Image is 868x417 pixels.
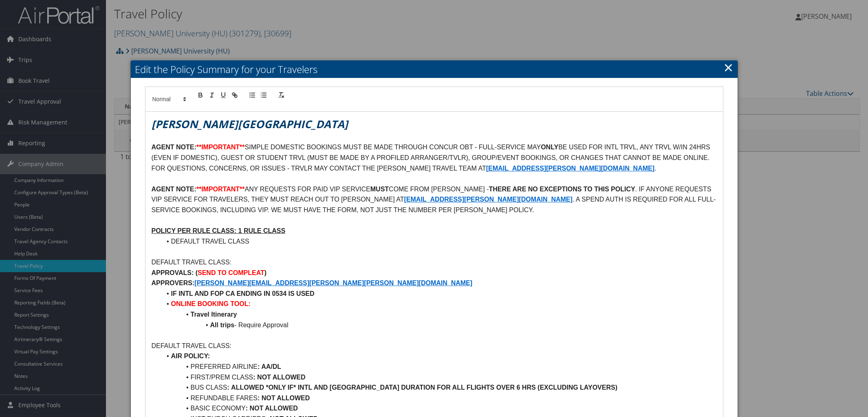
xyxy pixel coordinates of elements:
[131,60,738,78] h2: Edit the Policy Summary for your Travelers
[404,196,573,203] a: [EMAIL_ADDRESS][PERSON_NAME][DOMAIN_NAME]
[541,144,558,151] strong: ONLY
[161,403,717,414] li: BASIC ECONOMY
[152,227,286,234] u: POLICY PER RULE CLASS: 1 RULE CLASS
[171,300,250,307] strong: ONLINE BOOKING TOOL:
[196,269,198,276] strong: (
[489,186,635,193] strong: THERE ARE NO EXCEPTIONS TO THIS POLICY
[198,269,264,276] strong: SEND TO COMPLEAT
[152,257,717,268] p: DEFAULT TRAVEL CLASS:
[152,186,196,193] strong: AGENT NOTE:
[258,363,281,370] strong: : AA/DL
[161,362,717,372] li: PREFERRED AIRLINE
[258,395,310,401] strong: : NOT ALLOWED
[190,311,237,318] strong: Travel Itinerary
[194,279,472,286] a: [PERSON_NAME][EMAIL_ADDRESS][PERSON_NAME][PERSON_NAME][DOMAIN_NAME]
[152,279,195,286] strong: APPROVERS:
[227,384,229,391] strong: :
[724,59,733,75] a: Close
[210,322,234,328] strong: All trips
[264,269,267,276] strong: )
[171,290,314,297] strong: IF INTL AND FOP CA ENDING IN 0534 IS USED
[231,384,617,391] strong: ALLOWED *ONLY IF* INTL AND [GEOGRAPHIC_DATA] DURATION FOR ALL FLIGHTS OVER 6 HRS (EXCLUDING LAYOV...
[370,186,389,193] strong: MUST
[152,142,717,173] p: SIMPLE DOMESTIC BOOKINGS MUST BE MADE THROUGH CONCUR OBT - FULL-SERVICE MAY BE USED FOR INTL TRVL...
[161,382,717,393] li: BUS CLASS
[161,320,717,330] li: - Require Approval
[171,353,210,359] strong: AIR POLICY:
[161,236,717,247] li: DEFAULT TRAVEL CLASS
[152,184,717,215] p: ANY REQUESTS FOR PAID VIP SERVICE COME FROM [PERSON_NAME] - . IF ANYONE REQUESTS VIP SERVICE FOR ...
[253,374,305,381] strong: : NOT ALLOWED
[152,269,194,276] strong: APPROVALS:
[161,372,717,383] li: FIRST/PREM CLASS
[486,165,654,172] a: [EMAIL_ADDRESS][PERSON_NAME][DOMAIN_NAME]
[246,405,298,412] strong: : NOT ALLOWED
[152,341,717,351] p: DEFAULT TRAVEL CLASS:
[161,393,717,404] li: REFUNDABLE FARES
[152,117,348,131] em: [PERSON_NAME][GEOGRAPHIC_DATA]
[152,144,196,151] strong: AGENT NOTE:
